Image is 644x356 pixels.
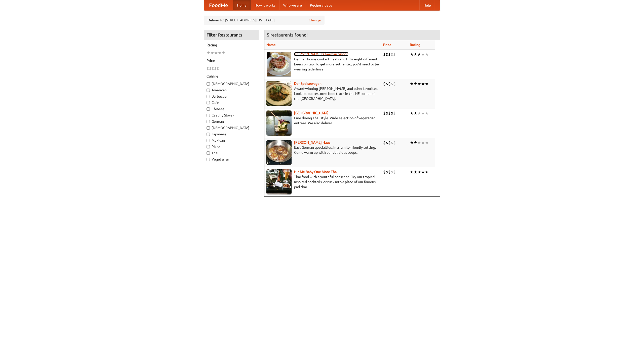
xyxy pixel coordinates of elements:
label: Thai [207,150,256,155]
label: Barbecue [207,94,256,99]
h5: Cuisine [207,74,256,79]
li: $ [386,140,388,145]
li: ★ [410,169,414,175]
li: $ [391,81,393,87]
li: $ [386,52,388,57]
input: Japanese [207,133,210,136]
li: $ [209,66,212,71]
input: Mexican [207,139,210,142]
a: Help [419,0,435,10]
label: Pizza [207,144,256,149]
a: Who we are [279,0,306,10]
b: [PERSON_NAME] Haus [294,140,330,144]
li: $ [212,66,214,71]
a: Name [266,43,276,47]
li: ★ [425,169,429,175]
li: ★ [421,52,425,57]
img: satay.jpg [266,110,292,136]
li: ★ [417,140,421,145]
li: $ [386,81,388,87]
li: $ [391,110,393,116]
ng-pluralize: 5 restaurants found! [267,32,308,37]
li: ★ [222,50,225,56]
li: ★ [414,52,417,57]
p: Thai food with a youthful bar scene. Try our tropical inspired cocktails, or tuck into a plate of... [266,174,379,189]
li: $ [383,81,386,87]
h5: Price [207,58,256,63]
input: German [207,120,210,123]
b: Hit Me Baby One More Thai [294,170,338,174]
li: ★ [421,169,425,175]
label: Cafe [207,100,256,105]
p: Award-winning [PERSON_NAME] and other favorites. Look for our restored food truck in the NE corne... [266,86,379,101]
li: $ [386,169,388,175]
input: Pizza [207,145,210,148]
h5: Rating [207,43,256,48]
li: ★ [417,81,421,87]
li: ★ [214,50,218,56]
li: $ [391,169,393,175]
p: Fine dining Thai-style. Wide selection of vegetarian entrées. We also deliver. [266,115,379,126]
li: $ [383,169,386,175]
li: ★ [421,110,425,116]
li: ★ [425,81,429,87]
a: [GEOGRAPHIC_DATA] [294,111,329,115]
li: ★ [425,140,429,145]
li: ★ [218,50,222,56]
label: Czech / Slovak [207,113,256,118]
li: $ [388,140,391,145]
img: esthers.jpg [266,52,292,77]
li: $ [383,110,386,116]
li: $ [391,52,393,57]
a: [PERSON_NAME]'s German Saloon [294,52,348,56]
li: ★ [414,169,417,175]
li: ★ [207,50,210,56]
label: Chinese [207,106,256,111]
li: ★ [417,169,421,175]
li: $ [391,140,393,145]
p: East German specialties, in a family-friendly setting. Come warm up with our delicious soups. [266,145,379,155]
li: ★ [210,50,214,56]
li: $ [207,66,209,71]
label: Vegetarian [207,157,256,162]
input: Chinese [207,107,210,111]
label: American [207,88,256,93]
li: $ [383,52,386,57]
a: Rating [410,43,420,47]
input: American [207,89,210,92]
li: $ [214,66,217,71]
li: ★ [417,52,421,57]
li: ★ [425,110,429,116]
li: $ [393,52,396,57]
li: $ [393,81,396,87]
li: ★ [421,81,425,87]
input: Thai [207,151,210,155]
li: $ [388,110,391,116]
li: ★ [410,81,414,87]
li: ★ [414,110,417,116]
li: $ [393,169,396,175]
input: Barbecue [207,95,210,98]
li: $ [388,52,391,57]
li: ★ [410,52,414,57]
input: [DEMOGRAPHIC_DATA] [207,82,210,86]
label: [DEMOGRAPHIC_DATA] [207,125,256,130]
label: German [207,119,256,124]
input: Vegetarian [207,158,210,161]
a: FoodMe [204,0,233,10]
label: [DEMOGRAPHIC_DATA] [207,81,256,86]
li: ★ [410,110,414,116]
img: kohlhaus.jpg [266,140,292,165]
a: Recipe videos [306,0,336,10]
li: $ [388,169,391,175]
li: $ [393,110,396,116]
a: Der Speisewagen [294,82,321,86]
li: ★ [414,81,417,87]
label: Mexican [207,138,256,143]
p: German home-cooked meals and fifty-eight different beers on tap. To get more authentic, you'd nee... [266,57,379,72]
h4: Filter Restaurants [204,30,259,40]
li: ★ [414,140,417,145]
